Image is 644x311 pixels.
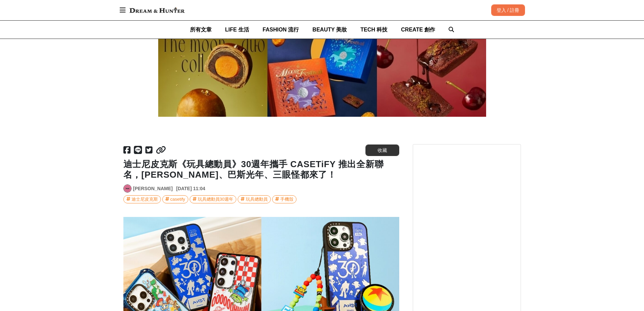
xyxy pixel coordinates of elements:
span: BEAUTY 美妝 [312,27,347,32]
div: 玩具總動員30週年 [198,196,233,203]
img: Dream & Hunter [126,4,188,16]
img: 2025中秋禮盒推薦：除了傳統月餅，金箔蛋黃酥、冰淇淋月餅、瑪德蓮與費南雪禮盒...讓你送出精緻奢華感 [158,32,486,117]
a: CREATE 創作 [401,21,435,39]
a: FASHION 流行 [263,21,299,39]
span: FASHION 流行 [263,27,299,32]
a: 玩具總動員30週年 [190,195,236,203]
div: 迪士尼皮克斯 [132,196,158,203]
a: TECH 科技 [360,21,387,39]
button: 收藏 [365,145,399,156]
a: BEAUTY 美妝 [312,21,347,39]
div: [DATE] 11:04 [176,185,205,192]
span: CREATE 創作 [401,27,435,32]
div: casetify [170,196,185,203]
a: 手機殼 [272,195,296,203]
span: TECH 科技 [360,27,387,32]
a: 玩具總動員 [238,195,271,203]
a: 所有文章 [190,21,212,39]
div: 登入 / 註冊 [491,4,525,16]
span: 所有文章 [190,27,212,32]
h1: 迪士尼皮克斯《玩具總動員》30週年攜手 CASETiFY 推出全新聯名，[PERSON_NAME]、巴斯光年、三眼怪都來了！ [123,159,399,180]
a: [PERSON_NAME] [133,185,173,192]
a: LIFE 生活 [225,21,249,39]
a: casetify [162,195,188,203]
a: 迪士尼皮克斯 [123,195,161,203]
span: LIFE 生活 [225,27,249,32]
div: 手機殼 [280,196,293,203]
a: Avatar [123,184,132,193]
img: Avatar [124,185,131,192]
div: 玩具總動員 [246,196,268,203]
